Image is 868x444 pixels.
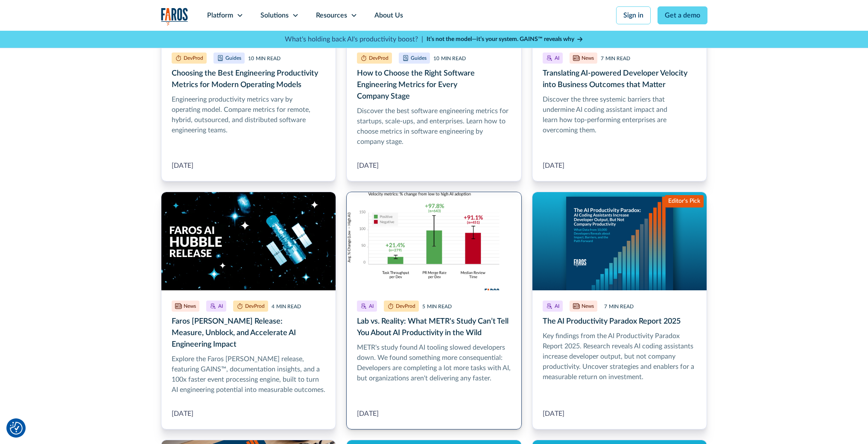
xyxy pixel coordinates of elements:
[10,422,23,435] button: Cookie Settings
[207,10,233,20] div: Platform
[346,192,522,429] a: Lab vs. Reality: What METR's Study Can’t Tell You About AI Productivity in the Wild
[532,192,707,429] a: The AI Productivity Paradox Report 2025
[161,192,336,429] a: Faros AI Hubble Release: Measure, Unblock, and Accelerate AI Engineering Impact
[427,35,584,44] a: It’s not the model—it’s your system. GAINS™ reveals why
[10,422,23,435] img: Revisit consent button
[616,6,651,24] a: Sign in
[161,192,336,290] img: The text Faros AI Hubble Release over an image of the Hubble telescope in a dark galaxy where som...
[285,34,423,44] p: What's holding back AI's productivity boost? |
[658,6,707,24] a: Get a demo
[347,192,521,290] img: A chart from the AI Productivity Paradox Report 2025 showing that AI boosts output, but human rev...
[161,8,188,25] a: home
[532,192,707,290] img: A report cover on a blue background. The cover reads:The AI Productivity Paradox: AI Coding Assis...
[260,10,289,20] div: Solutions
[316,10,347,20] div: Resources
[161,8,188,25] img: Logo of the analytics and reporting company Faros.
[427,36,574,42] strong: It’s not the model—it’s your system. GAINS™ reveals why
